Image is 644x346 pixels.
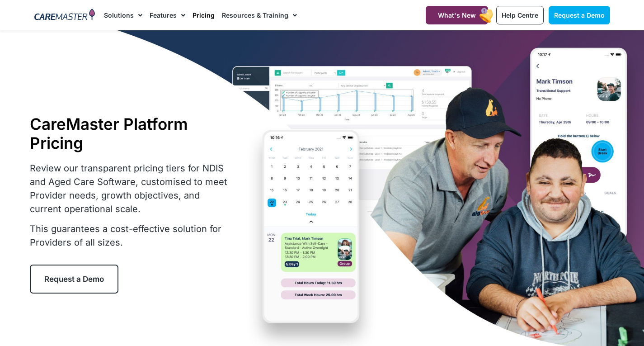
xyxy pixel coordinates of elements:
h1: CareMaster Platform Pricing [30,114,233,152]
p: This guarantees a cost-effective solution for Providers of all sizes. [30,222,233,249]
a: Help Centre [496,6,544,24]
span: Request a Demo [44,275,104,284]
p: Review our transparent pricing tiers for NDIS and Aged Care Software, customised to meet Provider... [30,161,233,216]
span: Help Centre [502,11,538,19]
a: Request a Demo [30,265,118,294]
img: CareMaster Logo [34,9,95,22]
span: What's New [438,11,476,19]
a: Request a Demo [549,6,610,24]
a: What's New [426,6,488,24]
span: Request a Demo [554,11,605,19]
